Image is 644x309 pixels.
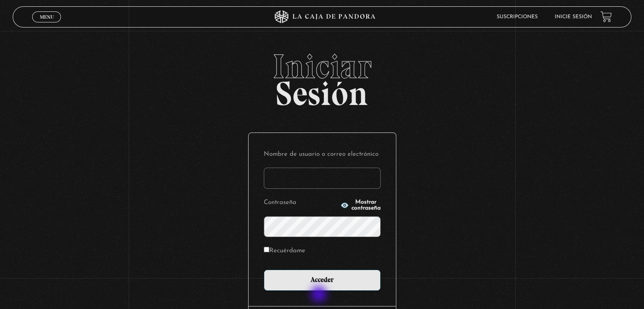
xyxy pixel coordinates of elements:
[264,270,381,291] input: Acceder
[40,14,54,19] span: Menu
[13,50,631,83] span: Iniciar
[600,11,612,22] a: View your shopping cart
[264,245,305,258] label: Recuérdame
[13,50,631,104] h2: Sesión
[497,14,538,19] a: Suscripciones
[264,148,381,161] label: Nombre de usuario o correo electrónico
[340,199,381,211] button: Mostrar contraseña
[264,196,338,210] label: Contraseña
[351,199,381,211] span: Mostrar contraseña
[264,247,269,252] input: Recuérdame
[555,14,592,19] a: Inicie sesión
[37,21,57,27] span: Cerrar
